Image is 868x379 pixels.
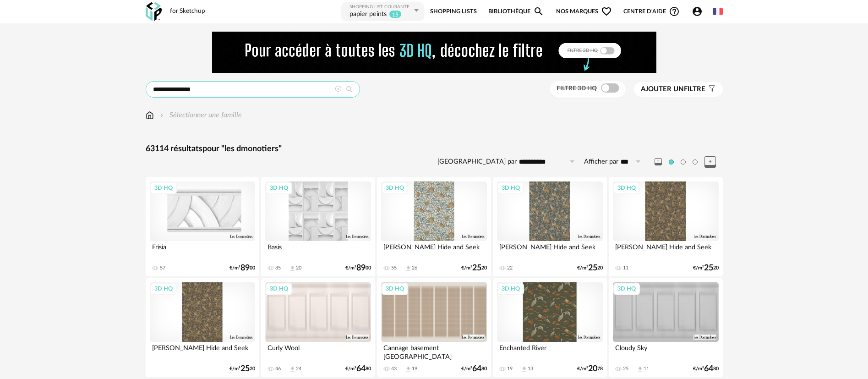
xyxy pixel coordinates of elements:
[641,85,705,94] span: filtre
[345,265,371,271] div: €/m² 00
[644,366,649,372] div: 11
[296,366,301,372] div: 24
[146,278,259,377] a: 3D HQ [PERSON_NAME] Hide and Seek €/m²2520
[704,265,713,271] span: 25
[349,10,387,19] div: papier peints
[533,6,544,17] span: Magnify icon
[601,6,612,17] span: Heart Outline icon
[345,366,371,372] div: €/m² 80
[289,366,296,373] span: Download icon
[704,366,713,372] span: 64
[588,265,597,271] span: 25
[641,86,684,93] span: Ajouter un
[261,177,375,276] a: 3D HQ Basis 85 Download icon 20 €/m²8900
[507,265,513,271] div: 22
[381,342,486,360] div: Cannage basement [GEOGRAPHIC_DATA]
[488,1,544,22] a: BibliothèqueMagnify icon
[240,366,250,372] span: 25
[412,265,417,271] div: 26
[275,366,281,372] div: 46
[472,265,481,271] span: 25
[623,6,680,17] span: Centre d'aideHelp Circle Outline icon
[275,265,281,271] div: 85
[150,241,255,259] div: Frisia
[507,366,513,372] div: 19
[349,4,412,10] div: Shopping List courante
[382,182,408,194] div: 3D HQ
[150,342,255,360] div: [PERSON_NAME] Hide and Seek
[692,6,707,17] span: Account Circle icon
[497,342,602,360] div: Enchanted River
[150,182,177,194] div: 3D HQ
[693,366,719,372] div: €/m² 80
[693,265,719,271] div: €/m² 20
[356,265,366,271] span: 89
[493,177,606,276] a: 3D HQ [PERSON_NAME] Hide and Seek 22 €/m²2520
[289,265,296,272] span: Download icon
[528,366,533,372] div: 13
[266,182,292,194] div: 3D HQ
[705,85,716,94] span: Filter icon
[391,265,397,271] div: 55
[146,177,259,276] a: 3D HQ Frisia 57 €/m²8900
[497,182,524,194] div: 3D HQ
[637,366,644,373] span: Download icon
[557,85,597,92] span: Filtre 3D HQ
[613,182,640,194] div: 3D HQ
[212,32,656,73] img: FILTRE%20HQ%20NEW_V1%20(4).gif
[381,241,486,259] div: [PERSON_NAME] Hide and Seek
[391,366,397,372] div: 43
[240,265,250,271] span: 89
[412,366,417,372] div: 19
[609,278,722,377] a: 3D HQ Cloudy Sky 25 Download icon 11 €/m²6480
[556,1,612,22] span: Nos marques
[461,366,487,372] div: €/m² 80
[430,1,477,22] a: Shopping Lists
[265,342,371,360] div: Curly Wool
[623,366,628,372] div: 25
[613,283,640,295] div: 3D HQ
[405,366,412,373] span: Download icon
[669,6,680,17] span: Help Circle Outline icon
[202,145,282,153] span: pour "les dmonotiers"
[229,366,255,372] div: €/m² 20
[584,158,618,166] label: Afficher par
[377,278,491,377] a: 3D HQ Cannage basement [GEOGRAPHIC_DATA] 43 Download icon 19 €/m²6480
[497,283,524,295] div: 3D HQ
[634,82,723,97] button: Ajouter unfiltre Filter icon
[577,366,603,372] div: €/m² 78
[588,366,597,372] span: 20
[265,241,371,259] div: Basis
[405,265,412,272] span: Download icon
[377,177,491,276] a: 3D HQ [PERSON_NAME] Hide and Seek 55 Download icon 26 €/m²2520
[382,283,408,295] div: 3D HQ
[609,177,722,276] a: 3D HQ [PERSON_NAME] Hide and Seek 11 €/m²2520
[613,342,718,360] div: Cloudy Sky
[497,241,602,259] div: [PERSON_NAME] Hide and Seek
[437,158,517,166] label: [GEOGRAPHIC_DATA] par
[261,278,375,377] a: 3D HQ Curly Wool 46 Download icon 24 €/m²6480
[577,265,603,271] div: €/m² 20
[158,110,165,121] img: svg+xml;base64,PHN2ZyB3aWR0aD0iMTYiIGhlaWdodD0iMTYiIHZpZXdCb3g9IjAgMCAxNiAxNiIgZmlsbD0ibm9uZSIgeG...
[146,144,723,154] div: 63114 résultats
[158,110,242,121] div: Sélectionner une famille
[493,278,606,377] a: 3D HQ Enchanted River 19 Download icon 13 €/m²2078
[229,265,255,271] div: €/m² 00
[461,265,487,271] div: €/m² 20
[713,6,723,16] img: fr
[160,265,165,271] div: 57
[692,6,703,17] span: Account Circle icon
[472,366,481,372] span: 64
[266,283,292,295] div: 3D HQ
[389,10,402,18] sup: 15
[356,366,366,372] span: 64
[170,7,205,16] div: for Sketchup
[146,110,154,121] img: svg+xml;base64,PHN2ZyB3aWR0aD0iMTYiIGhlaWdodD0iMTciIHZpZXdCb3g9IjAgMCAxNiAxNyIgZmlsbD0ibm9uZSIgeG...
[146,2,162,21] img: OXP
[521,366,528,373] span: Download icon
[150,283,177,295] div: 3D HQ
[613,241,718,259] div: [PERSON_NAME] Hide and Seek
[296,265,301,271] div: 20
[623,265,628,271] div: 11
